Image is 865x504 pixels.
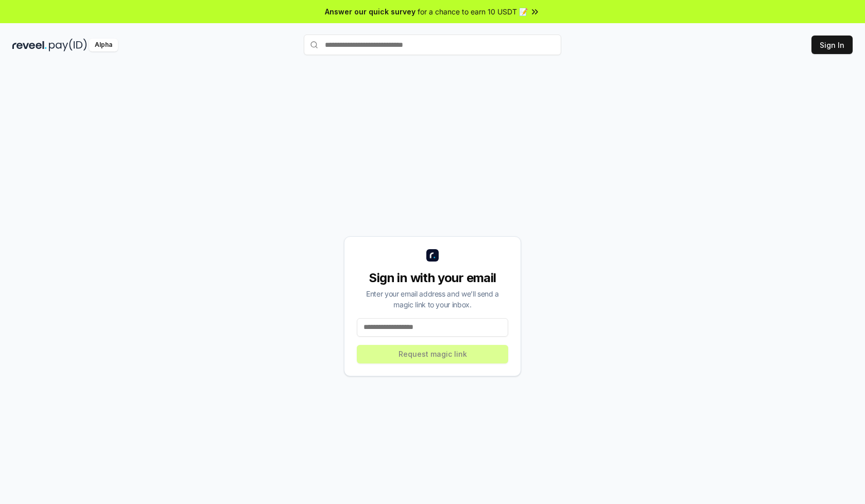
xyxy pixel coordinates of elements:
[12,39,47,51] img: reveel_dark
[418,6,528,17] span: for a chance to earn 10 USDT 📝
[811,36,853,54] button: Sign In
[357,288,508,310] div: Enter your email address and we’ll send a magic link to your inbox.
[357,270,508,286] div: Sign in with your email
[89,39,118,51] div: Alpha
[325,6,416,17] span: Answer our quick survey
[426,249,439,262] img: logo_small
[49,39,87,51] img: pay_id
